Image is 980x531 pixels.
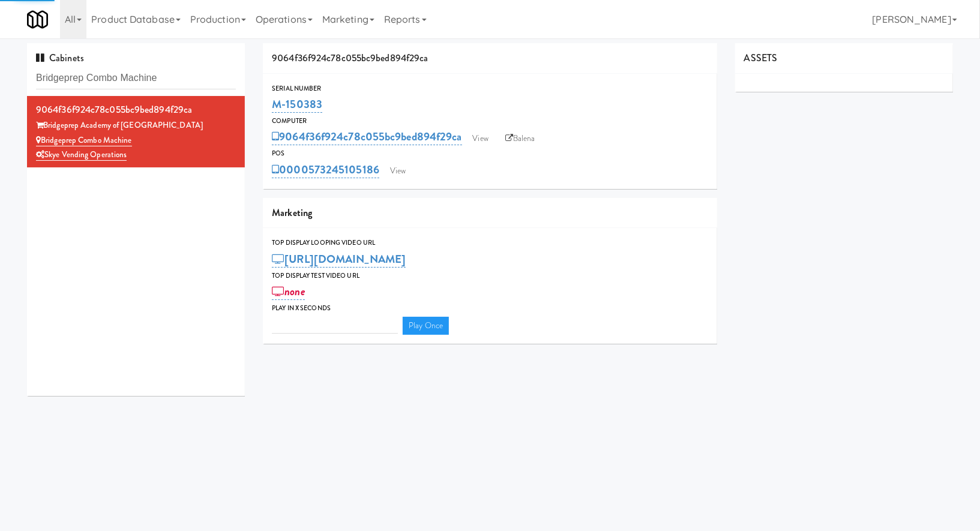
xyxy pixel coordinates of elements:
[263,43,717,74] div: 9064f36f924c78c055bc9bed894f29ca
[36,51,84,65] span: Cabinets
[499,130,541,148] a: Balena
[272,161,379,178] a: 0000573245105186
[384,162,412,180] a: View
[272,302,708,314] div: Play in X seconds
[36,118,236,133] div: Bridgeprep Academy of [GEOGRAPHIC_DATA]
[27,9,48,30] img: Micromart
[27,96,245,167] li: 9064f36f924c78c055bc9bed894f29caBridgeprep Academy of [GEOGRAPHIC_DATA] Bridgeprep Combo MachineS...
[272,128,461,145] a: 9064f36f924c78c055bc9bed894f29ca
[272,283,305,300] a: none
[36,101,236,119] div: 9064f36f924c78c055bc9bed894f29ca
[467,130,495,148] a: View
[272,206,312,220] span: Marketing
[36,67,236,89] input: Search cabinets
[272,115,708,127] div: Computer
[272,148,708,160] div: POS
[403,317,449,335] a: Play Once
[36,134,132,146] a: Bridgeprep Combo Machine
[272,251,406,268] a: [URL][DOMAIN_NAME]
[272,270,708,282] div: Top Display Test Video Url
[272,96,322,113] a: M-150383
[36,149,127,161] a: Skye Vending Operations
[272,237,708,249] div: Top Display Looping Video Url
[744,51,778,65] span: ASSETS
[272,83,708,95] div: Serial Number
